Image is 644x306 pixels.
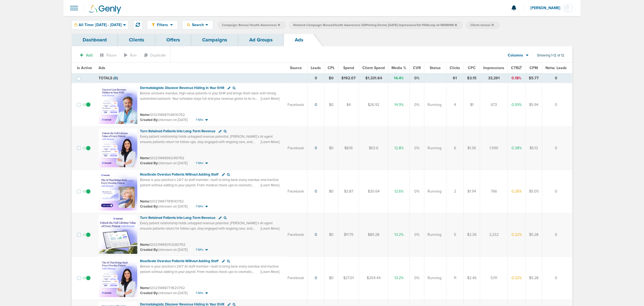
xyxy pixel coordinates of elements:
a: 0 [315,102,317,107]
td: $5.28 [526,213,542,256]
td: $5.94 [526,83,542,127]
span: [Learn More] [261,269,279,274]
td: $26.92 [359,83,388,127]
td: $8.16 [338,126,359,170]
img: Ad image [99,258,137,297]
span: Bonsai uncovers overdue, high-value patients in your EHR and brings them back with timely, automa... [140,91,276,106]
td: 0.22% [508,213,526,256]
td: $1.36 [464,126,480,170]
span: Bonsai is your practice’s 24/7 AI staff member—built to bring back every overdue and inactive pat... [140,264,281,284]
td: $11.79 [338,213,359,256]
small: 120231498704930762 [140,113,185,117]
td: $5.28 [526,256,542,300]
small: Unknown on [DATE] [140,204,188,209]
td: 0 [307,73,324,83]
span: Running [428,232,442,237]
span: Created By [140,118,158,122]
span: 1 NAs [196,247,204,252]
td: 2,232 [480,213,508,256]
span: CPL [328,66,335,70]
td: 6 [446,126,464,170]
td: 0 [542,256,572,300]
a: 0 [315,189,317,194]
td: $2.36 [464,213,480,256]
span: 1 NAs [196,161,204,165]
td: 4 [446,83,464,127]
td: $5.77 [526,73,542,83]
span: Showing 1-12 of 12 [537,53,564,58]
span: Reactivate Overdue Patients Without Adding Staff [140,172,219,177]
td: 12.6% [388,170,410,213]
td: TOTALS ( ) [95,73,284,83]
span: Media % [391,66,406,70]
span: Created By [140,291,158,295]
a: Ads [284,34,314,46]
td: 0% [410,126,424,170]
img: Ad image [99,172,137,211]
td: $63.6 [359,126,388,170]
a: Ad Groups [238,34,284,46]
span: Name: [140,113,150,117]
td: 1,590 [480,126,508,170]
td: 14.4% [388,73,410,83]
small: 120231498773620762 [140,286,185,290]
td: 0 [542,83,572,127]
td: $89.28 [359,213,388,256]
a: Offers [155,34,191,46]
td: 0.22% [508,256,526,300]
span: All Time: [DATE] - [DATE] [79,23,122,27]
td: 11 [446,256,464,300]
td: $5.13 [526,126,542,170]
td: 0.26% [508,170,526,213]
span: Created By [140,204,158,209]
span: Search [190,23,205,27]
span: Dermatologists: Discover Revenue Hiding in Your EHR [140,86,224,90]
span: Reactivate Overdue Patients Without Adding Staff [140,259,219,263]
span: Created By [140,161,158,165]
span: Client: bonsai [470,23,494,27]
span: Every patient relationship holds untapped revenue potential. [PERSON_NAME]’s AI agent ensures pat... [140,221,276,241]
span: Running [428,275,442,281]
small: 120231499053280762 [140,243,185,247]
td: $2.46 [464,256,480,300]
a: 0 [315,146,317,150]
img: Ad image [99,85,137,124]
span: Name: [140,199,150,204]
td: $0 [324,213,338,256]
img: Ad image [99,129,137,167]
span: 1 NAs [196,291,204,295]
td: 673 [480,83,508,127]
td: $27.01 [338,256,359,300]
td: $204.44 [359,256,388,300]
td: 0.59% [508,83,526,127]
a: Campaigns [191,34,238,46]
span: Created By [140,248,158,252]
span: Source [290,66,302,70]
td: 0% [410,213,424,256]
td: 0 [542,126,572,170]
td: $0 [324,256,338,300]
td: $0 [324,73,338,83]
td: Facebook [284,213,307,256]
td: $30.64 [359,170,388,213]
span: Every patient relationship holds untapped revenue potential. [PERSON_NAME]’s AI agent ensures pat... [140,134,276,155]
a: 0 [315,276,317,280]
small: Unknown on [DATE] [140,291,188,296]
td: 13.2% [388,256,410,300]
small: Unknown on [DATE] [140,118,188,122]
td: 766 [480,170,508,213]
span: Spend [343,66,354,70]
span: Ads [99,66,105,70]
td: $1.94 [464,170,480,213]
span: CPM [530,66,538,70]
td: 5 [446,213,464,256]
span: Campaign: Bonsai Health Awareness [222,23,280,27]
td: $5.05 [526,170,542,213]
td: 0.38% [508,126,526,170]
td: 13.2% [388,213,410,256]
td: $1,331.64 [359,73,388,83]
td: Facebook [284,256,307,300]
span: [Learn More] [261,183,279,188]
td: Facebook [284,170,307,213]
td: $192.07 [338,73,359,83]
